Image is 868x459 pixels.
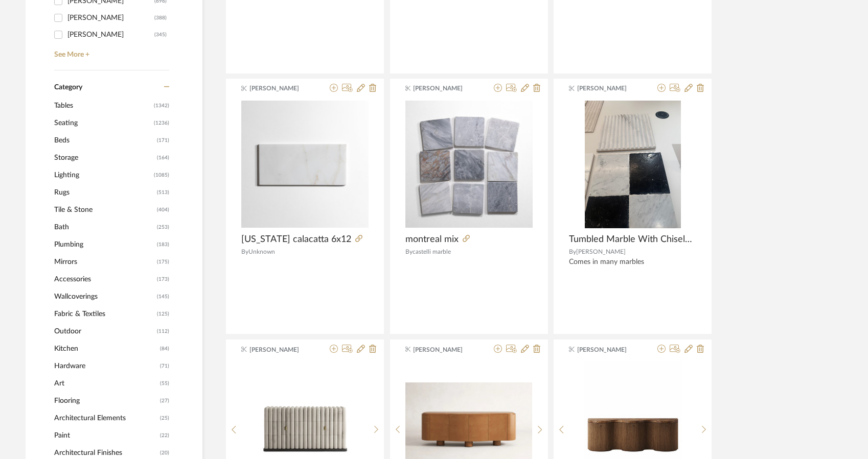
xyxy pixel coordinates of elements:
span: [PERSON_NAME] [576,249,626,255]
span: By [241,249,248,255]
img: montreal mix [405,101,533,228]
span: Category [54,83,82,92]
span: (27) [160,393,169,409]
span: By [405,249,413,255]
span: [PERSON_NAME] [249,84,314,93]
span: (1085) [154,167,169,183]
span: Hardware [54,357,157,375]
span: (55) [160,375,169,392]
div: (345) [154,27,167,43]
span: Seating [54,114,151,132]
span: Tile & Stone [54,201,154,219]
span: (164) [157,150,169,166]
div: 0 [241,101,369,228]
span: (1342) [154,98,169,114]
span: (171) [157,132,169,149]
span: Flooring [54,392,157,409]
span: [PERSON_NAME] [413,345,477,354]
span: Rugs [54,184,154,201]
span: (513) [157,184,169,201]
span: (125) [157,306,169,322]
span: Architectural Elements [54,409,157,427]
span: (25) [160,410,169,426]
span: Paint [54,427,157,444]
span: (112) [157,323,169,340]
a: See More + [52,43,169,59]
div: Comes in many marbles [569,258,696,275]
div: (388) [154,10,167,26]
span: [PERSON_NAME] [413,84,477,93]
span: Bath [54,219,154,236]
span: Mirrors [54,253,154,271]
span: [US_STATE] calacatta 6x12 [241,234,351,245]
span: Beds [54,132,154,149]
span: Wallcoverings [54,288,154,305]
span: Art [54,375,157,392]
span: Storage [54,149,154,166]
span: (1236) [154,115,169,131]
span: (175) [157,254,169,270]
span: (404) [157,202,169,218]
span: Tables [54,97,151,114]
div: [PERSON_NAME] [67,27,154,43]
img: colorado calacatta 6x12 [241,101,369,228]
span: [PERSON_NAME] [577,345,642,354]
span: castelli marble [413,249,451,255]
span: By [569,249,576,255]
span: Kitchen [54,340,157,357]
span: Lighting [54,166,151,184]
img: Tumbled Marble With Chiseled Edges [585,101,681,228]
span: Tumbled Marble With Chiseled Edges [569,234,692,245]
span: [PERSON_NAME] [249,345,314,354]
div: [PERSON_NAME] [67,10,154,26]
span: Outdoor [54,323,154,340]
span: (22) [160,427,169,444]
span: Unknown [248,249,275,255]
span: (183) [157,236,169,253]
span: (145) [157,288,169,305]
span: Fabric & Textiles [54,305,154,323]
span: (84) [160,341,169,357]
span: Accessories [54,271,154,288]
span: (253) [157,219,169,235]
span: (71) [160,358,169,374]
span: montreal mix [405,234,459,245]
span: Plumbing [54,236,154,253]
span: (173) [157,271,169,287]
span: [PERSON_NAME] [577,84,642,93]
